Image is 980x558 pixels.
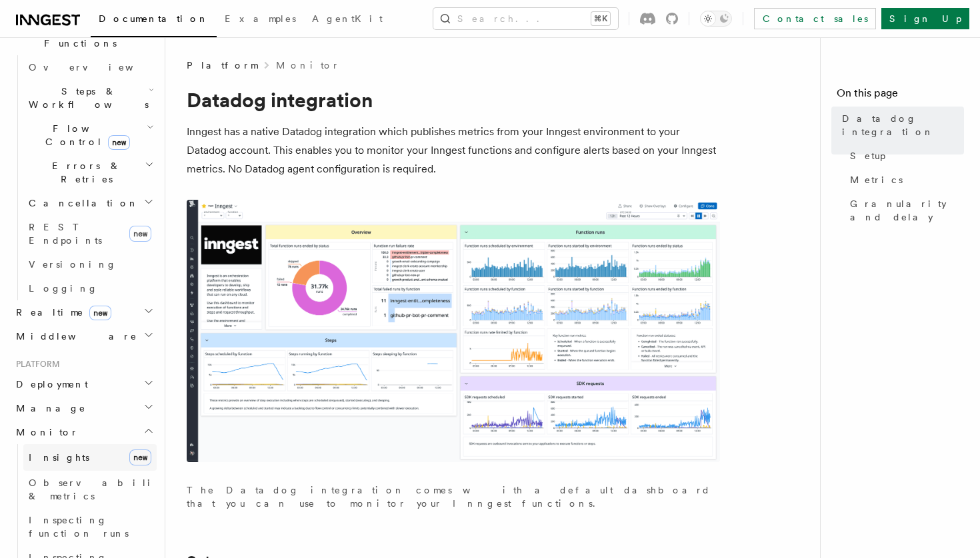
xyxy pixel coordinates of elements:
[187,88,720,112] h1: Datadog integration
[23,215,157,252] a: REST Endpointsnew
[225,13,296,24] span: Examples
[29,515,129,539] span: Inspecting function runs
[11,330,137,343] span: Middleware
[845,192,964,229] a: Granularity and delay
[91,4,217,37] a: Documentation
[23,122,147,148] span: Flow Control
[754,8,876,29] a: Contact sales
[23,117,157,154] button: Flow Controlnew
[29,283,98,294] span: Logging
[23,252,157,276] a: Versioning
[842,112,964,139] span: Datadog integration
[11,324,157,348] button: Middleware
[23,191,157,215] button: Cancellation
[881,8,969,29] a: Sign Up
[187,483,720,510] p: The Datadog integration comes with a default dashboard that you can use to monitor your Inngest f...
[312,13,383,24] span: AgentKit
[433,8,618,29] button: Search...⌘K
[845,144,964,168] a: Setup
[23,79,157,117] button: Steps & Workflows
[187,200,720,462] img: The default dashboard for the Inngest Datadog integration
[845,168,964,192] a: Metrics
[23,444,157,471] a: Insightsnew
[187,59,257,72] span: Platform
[11,306,111,319] span: Realtime
[29,259,117,270] span: Versioning
[29,222,102,246] span: REST Endpoints
[99,13,209,24] span: Documentation
[850,149,885,162] span: Setup
[23,508,157,545] a: Inspecting function runs
[23,55,157,79] a: Overview
[29,62,166,73] span: Overview
[11,378,88,391] span: Deployment
[11,372,157,396] button: Deployment
[850,197,964,224] span: Granularity and delay
[11,396,157,420] button: Manage
[591,12,610,25] kbd: ⌘K
[187,123,720,178] p: Inngest has a native Datadog integration which publishes metrics from your Inngest environment to...
[29,452,89,463] span: Insights
[108,135,130,150] span: new
[23,276,157,300] a: Logging
[11,55,157,300] div: Inngest Functions
[276,59,339,72] a: Monitor
[850,173,903,186] span: Metrics
[304,4,391,36] a: AgentKit
[23,154,157,191] button: Errors & Retries
[217,4,304,36] a: Examples
[837,107,964,144] a: Datadog integration
[89,306,111,320] span: new
[23,85,149,111] span: Steps & Workflows
[700,11,732,27] button: Toggle dark mode
[11,420,157,444] button: Monitor
[11,425,79,439] span: Monitor
[129,449,151,465] span: new
[29,477,166,501] span: Observability & metrics
[129,226,151,242] span: new
[11,300,157,324] button: Realtimenew
[23,196,139,210] span: Cancellation
[23,159,145,186] span: Errors & Retries
[11,402,86,415] span: Manage
[23,471,157,508] a: Observability & metrics
[837,85,964,107] h4: On this page
[11,359,60,370] span: Platform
